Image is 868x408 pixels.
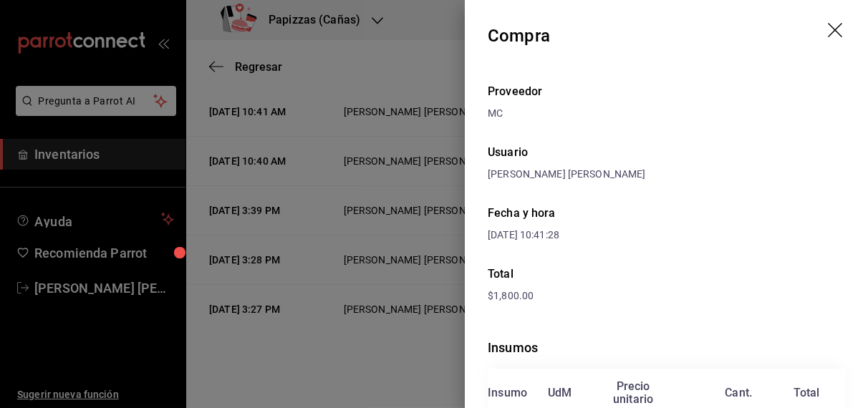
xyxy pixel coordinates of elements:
[613,380,653,406] div: Precio unitario
[488,167,845,182] div: [PERSON_NAME] [PERSON_NAME]
[488,290,534,301] span: $1,800.00
[488,23,550,49] div: Compra
[488,266,845,283] div: Total
[488,83,845,100] div: Proveedor
[725,387,752,399] div: Cant.
[488,338,845,357] div: Insumos
[488,144,845,161] div: Usuario
[488,205,667,222] div: Fecha y hora
[794,387,819,399] div: Total
[488,228,667,243] div: [DATE] 10:41:28
[548,387,572,399] div: UdM
[488,106,845,121] div: MC
[488,387,527,399] div: Insumo
[828,23,845,40] button: drag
